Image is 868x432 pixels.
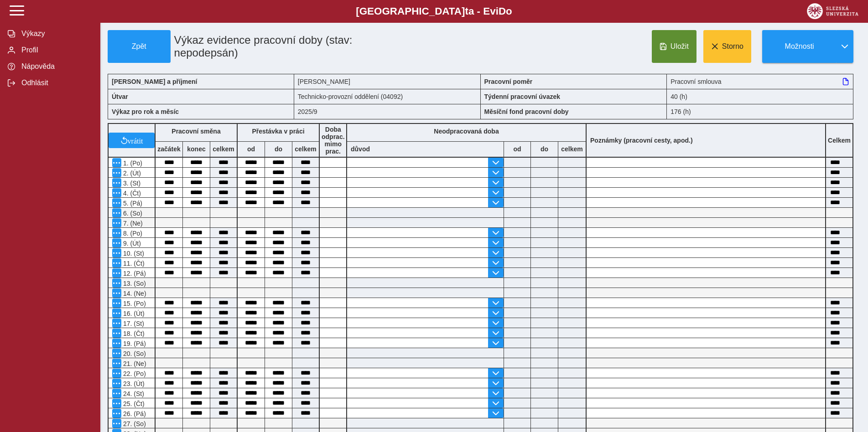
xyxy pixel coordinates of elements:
[121,250,144,257] span: 10. (St)
[112,419,121,428] button: Menu
[121,370,146,377] span: 22. (Po)
[121,330,145,337] span: 18. (Čt)
[112,228,121,237] button: Menu
[112,298,121,308] button: Menu
[121,320,144,327] span: 17. (St)
[172,128,220,135] b: Pracovní směna
[121,310,145,317] span: 16. (Út)
[112,379,121,388] button: Menu
[112,198,121,207] button: Menu
[121,340,146,347] span: 19. (Pá)
[465,5,468,17] span: t
[121,410,146,417] span: 26. (Pá)
[112,389,121,398] button: Menu
[807,3,858,19] img: logo_web_su.png
[112,248,121,257] button: Menu
[121,360,146,367] span: 21. (Ne)
[294,74,481,89] div: [PERSON_NAME]
[112,218,121,227] button: Menu
[112,369,121,378] button: Menu
[112,168,121,177] button: Menu
[121,390,144,397] span: 24. (St)
[670,42,689,51] span: Uložit
[121,220,143,227] span: 7. (Ne)
[121,350,146,357] span: 20. (So)
[112,409,121,418] button: Menu
[828,137,851,144] b: Celkem
[121,200,142,207] span: 5. (Pá)
[112,238,121,247] button: Menu
[121,260,145,267] span: 11. (Čt)
[121,230,142,237] span: 8. (Po)
[112,349,121,358] button: Menu
[121,400,145,407] span: 25. (Čt)
[121,420,146,427] span: 27. (So)
[109,133,155,148] button: vrátit
[484,93,561,100] b: Týdenní pracovní úvazek
[112,359,121,368] button: Menu
[351,145,370,153] b: důvod
[531,145,558,153] b: do
[112,208,121,217] button: Menu
[504,145,530,153] b: od
[770,42,829,51] span: Možnosti
[252,128,304,135] b: Přestávka v práci
[112,319,121,328] button: Menu
[121,170,141,177] span: 2. (Út)
[171,30,421,63] h1: Výkaz evidence pracovní doby (stav: nepodepsán)
[265,145,292,153] b: do
[484,108,569,115] b: Měsíční fond pracovní doby
[121,210,142,217] span: 6. (So)
[762,30,836,63] button: Možnosti
[121,159,142,167] span: 1. (Po)
[19,46,93,54] span: Profil
[294,89,481,104] div: Technicko-provozní oddělení (04092)
[667,104,853,119] div: 176 (h)
[121,300,146,307] span: 15. (Po)
[112,178,121,187] button: Menu
[156,145,182,153] b: začátek
[652,30,696,63] button: Uložit
[128,137,143,144] span: vrátit
[667,74,853,89] div: Pracovní smlouva
[558,145,586,153] b: celkem
[121,190,141,197] span: 4. (Čt)
[112,42,166,51] span: Zpět
[112,399,121,408] button: Menu
[703,30,751,63] button: Storno
[210,145,237,153] b: celkem
[112,158,121,167] button: Menu
[121,380,145,387] span: 23. (Út)
[121,270,146,277] span: 12. (Pá)
[27,5,841,17] b: [GEOGRAPHIC_DATA] a - Evi
[434,128,499,135] b: Neodpracovaná doba
[112,258,121,267] button: Menu
[121,280,146,287] span: 13. (So)
[19,62,93,71] span: Nápověda
[294,104,481,119] div: 2025/9
[112,108,179,115] b: Výkaz pro rok a měsíc
[112,309,121,318] button: Menu
[484,78,533,85] b: Pracovní poměr
[121,240,141,247] span: 9. (Út)
[499,5,506,17] span: D
[108,30,171,63] button: Zpět
[722,42,743,51] span: Storno
[112,288,121,298] button: Menu
[322,126,345,155] b: Doba odprac. mimo prac.
[112,339,121,348] button: Menu
[112,268,121,278] button: Menu
[292,145,319,153] b: celkem
[112,278,121,288] button: Menu
[112,188,121,197] button: Menu
[19,30,93,38] span: Výkazy
[587,137,696,144] b: Poznámky (pracovní cesty, apod.)
[112,93,128,100] b: Útvar
[506,5,512,17] span: o
[112,329,121,338] button: Menu
[667,89,853,104] div: 40 (h)
[121,290,146,297] span: 14. (Ne)
[19,79,93,87] span: Odhlásit
[121,180,140,187] span: 3. (St)
[238,145,265,153] b: od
